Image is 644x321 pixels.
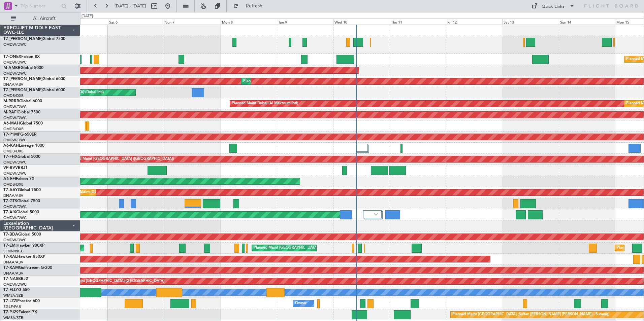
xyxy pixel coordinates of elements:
a: OMDW/DWC [3,42,27,47]
div: Planned Maint [GEOGRAPHIC_DATA] (Sultan [PERSON_NAME] [PERSON_NAME] - Subang) [452,310,609,320]
a: OMDW/DWC [3,160,27,165]
img: arrow-gray.svg [374,213,378,216]
div: Owner [295,298,307,309]
span: M-RRRR [3,99,19,103]
span: A6-MAH [3,121,20,126]
a: WMSA/SZB [3,315,23,320]
div: Sun 14 [559,19,615,25]
a: T7-EMIHawker 900XP [3,244,44,248]
a: T7-BDAGlobal 5000 [3,233,41,237]
div: Planned Maint Dubai (Al Maktoum Intl) [243,76,310,86]
span: T7-LZZI [3,299,17,303]
a: DNAA/ABV [3,193,23,198]
a: DNAA/ABV [3,260,23,265]
div: Planned Maint [GEOGRAPHIC_DATA]-[GEOGRAPHIC_DATA] [60,276,164,286]
a: A6-KAHLineage 1000 [3,144,44,148]
a: T7-[PERSON_NAME]Global 6000 [3,88,65,92]
span: A6-EFI [3,177,16,181]
a: OMDW/DWC [3,204,27,209]
a: T7-GTSGlobal 7500 [3,199,40,203]
div: Fri 12 [446,19,502,25]
div: Sat 6 [108,19,164,25]
span: T7-NAS [3,277,18,281]
a: OMDW/DWC [3,138,27,143]
a: T7-ELLYG-550 [3,288,30,292]
span: T7-[PERSON_NAME] [3,37,42,41]
input: Trip Number [21,1,59,11]
span: T7-PJ29 [3,310,19,314]
button: Refresh [230,1,270,11]
a: OMDW/DWC [3,171,27,176]
a: T7-XALHawker 850XP [3,255,45,259]
a: OMDW/DWC [3,215,27,220]
a: OMDW/DWC [3,71,27,76]
span: A6-KAH [3,144,19,148]
div: Sun 7 [164,19,220,25]
a: EGLF/FAB [3,304,21,309]
a: A6-MAHGlobal 7500 [3,121,43,126]
a: OMDW/DWC [3,282,27,287]
span: T7-[PERSON_NAME] [3,88,42,92]
a: T7-[PERSON_NAME]Global 7500 [3,37,65,41]
a: OMDB/DXB [3,149,24,154]
a: M-RRRRGlobal 6000 [3,99,42,103]
a: T7-PJ29Falcon 7X [3,310,37,314]
a: T7-LZZIPraetor 600 [3,299,40,303]
a: OMDB/DXB [3,182,24,187]
a: DNAA/ABV [3,271,23,276]
span: All Aircraft [18,16,71,21]
a: T7-XAMGulfstream G-200 [3,266,52,270]
button: All Aircraft [7,13,73,24]
div: Planned Maint Dubai (Al Maktoum Intl) [232,99,298,109]
a: T7-P1MPG-650ER [3,133,37,137]
span: T7-EMI [3,244,17,248]
a: OMDW/DWC [3,238,27,243]
span: T7-[PERSON_NAME] [3,77,42,81]
a: OMDW/DWC [3,115,27,120]
div: Sat 13 [502,19,558,25]
a: T7-FHXGlobal 5000 [3,155,40,159]
a: OMDW/DWC [3,60,27,65]
div: Quick Links [542,3,565,10]
a: T7-AIXGlobal 5000 [3,210,39,214]
span: T7-XAM [3,266,19,270]
div: Tue 9 [277,19,333,25]
div: Wed 10 [333,19,389,25]
div: [DATE] [82,13,93,19]
a: VP-BVVBBJ1 [3,166,28,170]
span: Refresh [240,4,268,8]
span: [DATE] - [DATE] [115,3,146,9]
span: T7-AIX [3,210,16,214]
span: T7-XAL [3,255,17,259]
a: T7-ONEXFalcon 8X [3,55,40,59]
a: T7-NASBBJ2 [3,277,28,281]
a: LFMN/NCE [3,249,23,254]
a: T7-AAYGlobal 7500 [3,188,41,192]
a: OMDW/DWC [3,104,27,109]
span: T7-FHX [3,155,18,159]
span: M-RAFI [3,110,18,114]
div: Planned Maint [GEOGRAPHIC_DATA] ([GEOGRAPHIC_DATA]) [68,154,174,164]
span: T7-GTS [3,199,17,203]
button: Quick Links [528,1,578,11]
a: WMSA/SZB [3,293,23,298]
a: M-AMBRGlobal 5000 [3,66,43,70]
span: M-AMBR [3,66,21,70]
span: VP-BVV [3,166,18,170]
a: OMDB/DXB [3,93,24,98]
span: T7-AAY [3,188,18,192]
span: T7-BDA [3,233,18,237]
a: A6-EFIFalcon 7X [3,177,34,181]
a: M-RAFIGlobal 7500 [3,110,40,114]
span: T7-ELLY [3,288,18,292]
span: T7-ONEX [3,55,21,59]
div: Thu 11 [390,19,446,25]
a: DNAA/ABV [3,82,23,87]
div: Planned Maint [GEOGRAPHIC_DATA] [254,243,318,253]
a: T7-[PERSON_NAME]Global 6000 [3,77,65,81]
div: Mon 8 [221,19,277,25]
a: OMDB/DXB [3,127,24,132]
span: T7-P1MP [3,133,20,137]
